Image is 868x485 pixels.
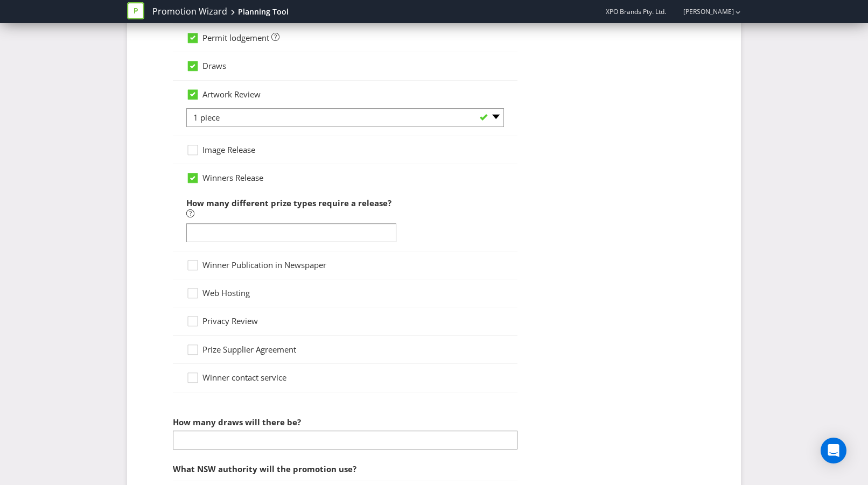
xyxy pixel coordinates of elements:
a: Promotion Wizard [152,5,227,18]
span: Prize Supplier Agreement [202,344,296,355]
span: Winner Publication in Newspaper [202,259,326,270]
span: Privacy Review [202,315,258,326]
span: Winner contact service [202,372,286,383]
span: Permit lodgement [202,32,269,43]
div: Open Intercom Messenger [821,438,846,463]
span: How many draws will there be? [173,417,301,427]
span: How many different prize types require a release? [186,198,391,208]
a: [PERSON_NAME] [673,7,734,16]
span: Artwork Review [202,89,261,100]
span: Draws [202,60,226,71]
div: Planning Tool [238,6,289,17]
span: XPO Brands Pty. Ltd. [606,7,666,16]
span: Web Hosting [202,287,250,298]
span: What NSW authority will the promotion use? [173,463,356,474]
span: Winners Release [202,172,263,183]
span: Image Release [202,144,255,155]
